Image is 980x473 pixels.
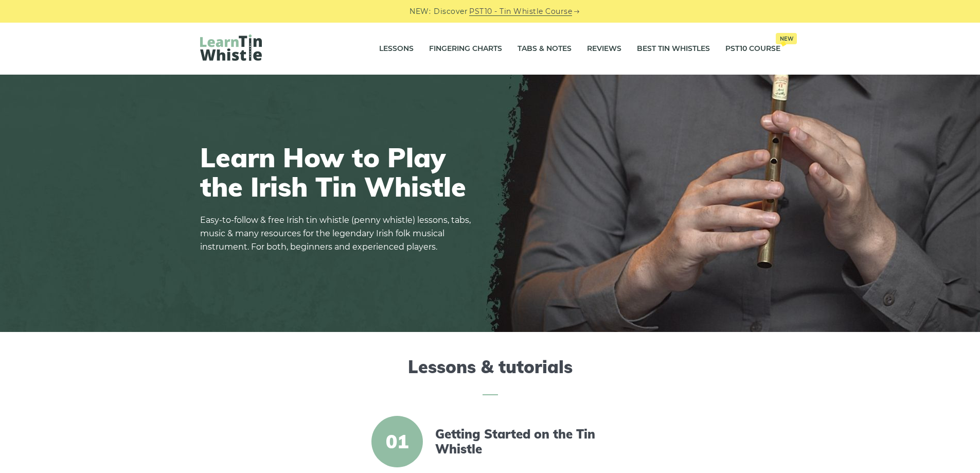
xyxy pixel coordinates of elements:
a: Best Tin Whistles [637,36,710,62]
a: Fingering Charts [429,36,502,62]
a: Reviews [587,36,621,62]
p: Easy-to-follow & free Irish tin whistle (penny whistle) lessons, tabs, music & many resources for... [200,214,478,254]
a: PST10 CourseNew [725,36,780,62]
a: Lessons [379,36,414,62]
h1: Learn How to Play the Irish Tin Whistle [200,143,478,201]
span: New [776,33,797,44]
img: LearnTinWhistle.com [200,34,262,61]
a: Tabs & Notes [518,36,572,62]
h2: Lessons & tutorials [200,357,780,395]
a: Getting Started on the Tin Whistle [435,427,612,457]
span: 01 [371,416,423,467]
